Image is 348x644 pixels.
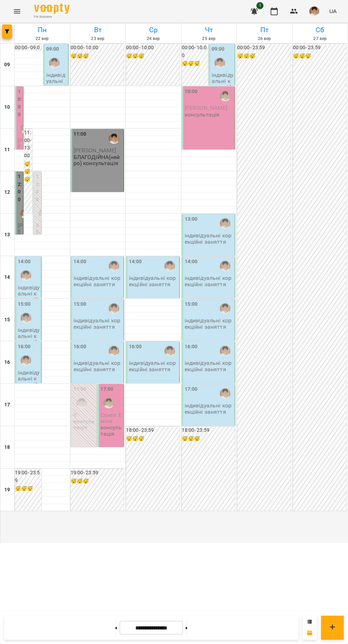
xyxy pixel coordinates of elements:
p: індивідуальні корекційні заняття [74,275,123,287]
div: Марина Кириченко [109,303,119,314]
img: Марина Кириченко [21,270,31,281]
div: Марина Кириченко [103,398,114,408]
h6: 14 [4,273,10,281]
p: індивідуальні корекційні заняття [185,317,234,330]
h6: 18:00 - 23:59 [126,426,180,434]
h6: 11 [4,146,10,154]
p: індивідуальні корекційні заняття [185,402,234,415]
h6: 27 вер [294,35,347,42]
p: індивідуальні корекційні заняття [185,275,234,287]
span: For Business [34,15,70,19]
label: 16:00 [185,343,198,351]
h6: 26 вер [238,35,291,42]
h6: 22 вер [16,35,69,42]
label: 16:00 [18,343,31,351]
img: Марина Кириченко [220,261,230,271]
h6: 23 вер [71,35,125,42]
label: 15:00 [18,300,31,308]
img: Марина Кириченко [220,346,230,356]
label: 14:00 [18,258,31,266]
label: 16:00 [129,343,142,351]
h6: 😴😴😴 [71,478,124,485]
div: Марина Кириченко [21,355,31,366]
span: UA [329,7,337,15]
h6: 17 [4,401,10,409]
label: 10:00 [185,88,198,96]
h6: 11:00 - 13:00 [24,129,33,159]
img: Марина Кириченко [220,303,230,314]
img: Марина Кириченко [220,218,230,229]
h6: 15 [4,316,10,324]
span: [PERSON_NAME] [18,137,23,205]
h6: 😴😴😴 [126,52,180,60]
h6: 19:00 - 23:59 [15,469,42,484]
h6: 10 [4,103,10,111]
label: 09:00 [212,45,225,53]
h6: 😴😴😴 [182,60,208,68]
img: Марина Кириченко [39,208,49,219]
p: індивідуальні корекційні заняття [18,369,40,400]
button: UA [326,5,339,18]
div: Марина Кириченко [21,208,31,219]
p: індивідуальні корекційні заняття [212,72,233,102]
label: 17:00 [100,385,114,393]
label: 15:00 [74,300,87,308]
div: Марина Кириченко [220,91,230,101]
span: [PERSON_NAME] [18,222,23,290]
img: Марина Кириченко [164,346,175,356]
div: Марина Кириченко [220,388,230,399]
img: Марина Кириченко [109,133,119,144]
h6: 12 [4,188,10,196]
h6: Пт [238,24,291,35]
p: індивідуальні корекційні заняття [46,72,67,102]
p: індивідуальні корекційні заняття [18,284,40,315]
p: індивідуальні корекційні заняття [18,327,40,357]
h6: 00:00 - 23:59 [293,44,347,52]
span: [PERSON_NAME] [74,147,116,154]
span: 1 [256,2,263,9]
h6: 18 [4,444,10,451]
p: 0 [74,412,95,418]
label: 14:00 [185,258,198,266]
label: 17:00 [185,385,198,393]
img: Марина Кириченко [21,313,31,323]
h6: 09 [4,61,10,69]
label: 09:00 [46,45,59,53]
h6: 😴😴😴 [126,435,180,443]
h6: Сб [294,24,347,35]
img: Марина Кириченко [214,58,225,68]
h6: 😴😴😴 [293,52,347,60]
span: Сонел Еміне [100,412,121,424]
img: Марина Кириченко [21,123,31,134]
label: 12:00 [36,173,40,203]
h6: 00:00 - 09:00 [15,44,42,59]
h6: 😴😴😴 [182,435,235,443]
img: Марина Кириченко [49,58,60,68]
h6: Вт [71,24,125,35]
label: 16:00 [74,343,87,351]
p: консультація [100,424,122,437]
p: індивідуальні корекційні заняття [185,360,234,372]
h6: 00:00 - 10:00 [126,44,180,52]
p: індивідуальні корекційні заняття [74,317,123,330]
img: Марина Кириченко [109,261,119,271]
img: Марина Кириченко [109,346,119,356]
img: 31d4c4074aa92923e42354039cbfc10a.jpg [309,6,319,16]
p: індивідуальні корекційні заняття [185,232,234,245]
h6: 19 [4,486,10,494]
label: 15:00 [185,300,198,308]
label: 11:00 [74,130,87,138]
label: 10:00 [18,88,22,118]
h6: Чт [183,24,236,35]
h6: 00:00 - 23:59 [237,44,291,52]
